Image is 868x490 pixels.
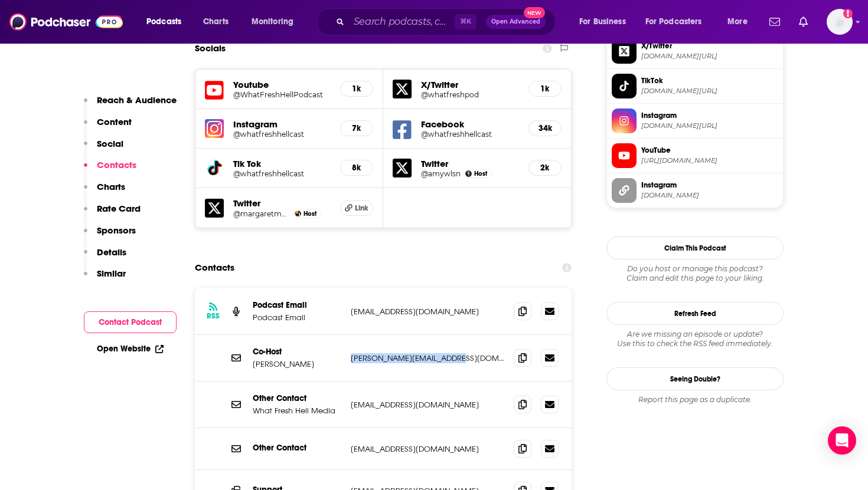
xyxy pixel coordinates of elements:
[465,170,472,177] img: Amy Wilson
[84,311,177,333] button: Contact Podcast
[195,37,226,60] h2: Socials
[641,121,778,130] span: instagram.com/whatfreshhellcast
[233,90,331,99] a: @WhatFreshHellPodcast
[97,268,126,279] p: Similar
[253,347,341,357] p: Co-Host
[421,119,519,130] h5: Facebook
[539,84,552,94] h5: 1k
[421,90,519,99] a: @whatfreshpod
[827,9,853,35] button: Show profile menu
[233,79,331,90] h5: Youtube
[641,156,778,165] span: https://www.youtube.com/@WhatFreshHellPodcast
[421,130,519,139] h5: @whatfreshhellcast
[84,94,177,116] button: Reach & Audience
[97,246,126,258] p: Details
[253,443,341,453] p: Other Contact
[843,9,853,18] svg: Add a profile image
[351,353,504,363] p: [PERSON_NAME][EMAIL_ADDRESS][DOMAIN_NAME]
[474,170,487,177] span: Host
[253,300,341,310] p: Podcast Email
[84,159,136,181] button: Contacts
[351,400,504,410] p: [EMAIL_ADDRESS][DOMAIN_NAME]
[606,302,784,325] button: Refresh Feed
[355,203,368,213] span: Link
[641,110,778,121] span: Instagram
[253,313,341,323] p: Podcast Email
[233,209,290,218] a: @margaretmables
[641,41,778,51] span: X/Twitter
[84,268,126,290] button: Similar
[233,130,331,139] a: @whatfreshhellcast
[253,393,341,403] p: Other Contact
[486,15,546,29] button: Open AdvancedNew
[455,14,477,29] span: ⌘ K
[641,52,778,61] span: twitter.com/whatfreshpod
[349,12,455,31] input: Search podcasts, credits, & more...
[84,138,123,160] button: Social
[195,256,234,279] h2: Contacts
[612,143,778,168] a: YouTube[URL][DOMAIN_NAME]
[146,14,181,30] span: Podcasts
[719,12,762,31] button: open menu
[233,198,331,209] h5: Twitter
[97,94,177,106] p: Reach & Audience
[97,159,136,170] p: Contacts
[606,330,784,348] div: Are we missing an episode or update? Use this to check the RSS feed immediately.
[612,178,778,203] a: Instagram[DOMAIN_NAME]
[641,87,778,96] span: tiktok.com/@whatfreshhellcast
[84,116,132,138] button: Content
[571,12,641,31] button: open menu
[84,225,136,246] button: Sponsors
[539,163,552,173] h5: 2k
[827,9,853,35] span: Logged in as KCarter
[233,119,331,130] h5: Instagram
[612,74,778,98] a: TikTok[DOMAIN_NAME][URL]
[641,191,778,200] span: instagram.com
[340,200,373,216] a: Link
[606,395,784,405] div: Report this page as a duplicate.
[827,9,853,35] img: User Profile
[205,119,224,138] img: iconImage
[304,210,316,218] span: Host
[97,138,123,149] p: Social
[253,359,341,369] p: [PERSON_NAME]
[253,406,341,416] p: What Fresh Hell Media
[9,11,123,33] img: Podchaser - Follow, Share and Rate Podcasts
[421,169,461,178] a: @amywlsn
[606,236,784,259] button: Claim This Podcast
[351,444,504,454] p: [EMAIL_ADDRESS][DOMAIN_NAME]
[421,158,519,169] h5: Twitter
[727,14,748,30] span: More
[765,12,785,32] a: Show notifications dropdown
[491,19,540,25] span: Open Advanced
[828,426,856,455] div: Open Intercom Messenger
[243,12,309,31] button: open menu
[641,75,778,86] span: TikTok
[579,14,626,30] span: For Business
[233,169,331,178] a: @whatfreshhellcast
[328,8,567,35] div: Search podcasts, credits, & more...
[207,311,220,321] h3: RSS
[539,123,552,133] h5: 34k
[203,14,229,30] span: Charts
[524,7,545,18] span: New
[252,14,293,30] span: Monitoring
[351,307,504,317] p: [EMAIL_ADDRESS][DOMAIN_NAME]
[645,14,702,30] span: For Podcasters
[606,264,784,283] div: Claim and edit this page to your liking.
[606,264,784,274] span: Do you host or manage this podcast?
[612,39,778,64] a: X/Twitter[DOMAIN_NAME][URL]
[638,12,719,31] button: open menu
[138,12,197,31] button: open menu
[97,203,141,214] p: Rate Card
[350,123,363,133] h5: 7k
[97,344,164,354] a: Open Website
[233,158,331,169] h5: Tik Tok
[84,203,141,225] button: Rate Card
